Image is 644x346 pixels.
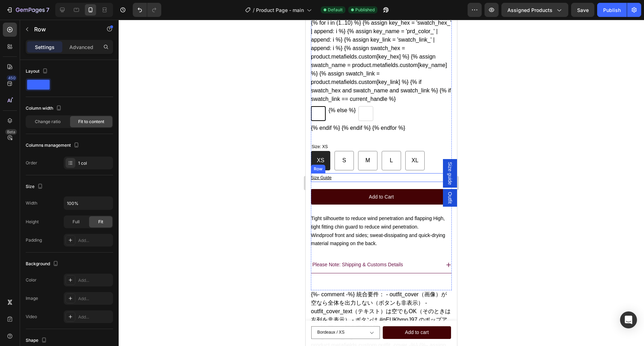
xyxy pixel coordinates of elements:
span: Full [73,219,80,225]
span: Published [355,7,375,13]
p: Settings [35,43,55,51]
div: Beta [5,129,17,135]
div: Columns management [26,141,81,150]
span: Windproof front and sides; sweat-dissipating and quick-drying material mapping on the back. [5,213,139,227]
button: Add to Cart [5,169,146,185]
div: Layout [26,67,49,76]
span: Fit [98,219,103,225]
span: Assigned Products [507,6,552,14]
div: Add... [78,277,111,284]
div: Add... [78,237,111,244]
div: 1 col [78,160,111,166]
div: Open Intercom Messenger [620,311,637,328]
legend: Size: XS [5,124,23,131]
span: Default [328,7,343,13]
iframe: Design area [306,20,457,346]
button: 7 [3,3,52,17]
input: Auto [64,197,113,210]
div: Row [7,146,18,152]
div: Order [26,160,37,166]
p: Please Note: Shipping & Customs Details [7,241,98,249]
button: Save [571,3,594,17]
div: Add... [78,296,111,302]
p: Row [34,25,94,34]
button: Assigned Products [501,3,568,17]
div: Color [26,277,37,283]
span: Save [577,7,589,13]
div: Background [26,259,60,269]
div: Width [26,200,37,206]
p: 7 [46,6,49,14]
span: / [253,6,255,14]
div: Shape [26,336,48,345]
span: L [84,138,87,144]
span: Tight silhouette to reduce wind penetration and flapping High, tight fitting chin guard to reduce... [5,196,139,210]
span: XL [106,138,113,144]
a: Size Guide [5,154,26,162]
div: Add... [78,314,111,320]
span: XS [11,138,19,144]
div: Height [26,219,39,225]
div: Column width [26,104,63,113]
span: Product Page - main [256,6,304,14]
span: M [60,138,64,144]
div: Size [26,182,44,192]
div: Image [26,295,38,302]
span: S [37,138,40,144]
p: Advanced [69,43,93,51]
div: 450 [7,75,17,81]
div: Publish [603,6,621,14]
span: Change ratio [35,119,61,125]
div: Video [26,314,37,320]
div: Add to Cart [63,174,88,180]
div: Undo/Redo [133,3,161,17]
u: Size Guide [5,156,26,160]
button: Publish [597,3,627,17]
div: Padding [26,237,42,243]
span: Fit to content [78,119,104,125]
